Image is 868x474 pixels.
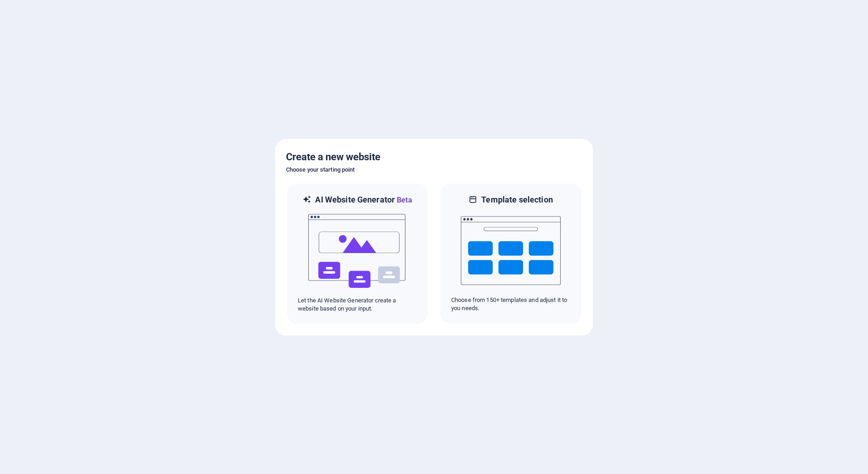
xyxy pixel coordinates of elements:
[315,194,412,206] h6: AI Website Generator
[286,150,582,164] h5: Create a new website
[298,296,417,313] p: Let the AI Website Generator create a website based on your input.
[481,194,552,205] h6: Template selection
[286,183,429,325] div: AI Website GeneratorBetaaiLet the AI Website Generator create a website based on your input.
[307,206,407,296] img: ai
[395,196,412,204] span: Beta
[286,164,582,175] h6: Choose your starting point
[439,183,582,325] div: Template selectionChoose from 150+ templates and adjust it to you needs.
[451,296,570,312] p: Choose from 150+ templates and adjust it to you needs.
